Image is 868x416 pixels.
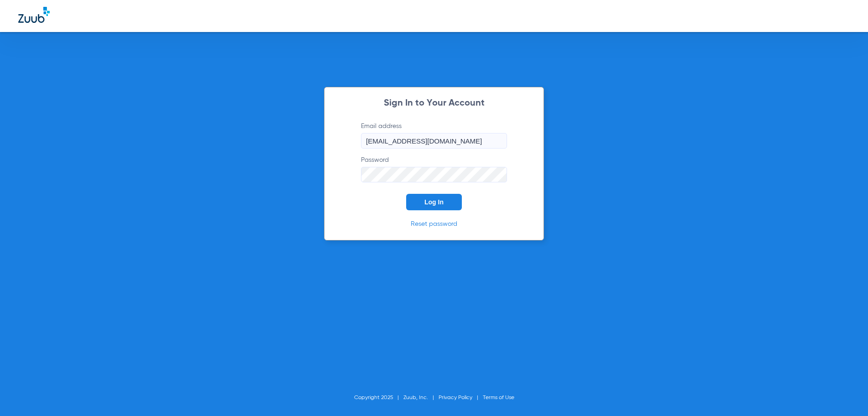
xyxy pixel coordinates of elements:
label: Email address [361,122,507,149]
span: Log In [424,198,444,206]
a: Terms of Use [483,395,514,400]
li: Copyright 2025 [354,393,403,402]
button: Log In [406,194,462,210]
label: Password [361,155,507,182]
input: Email address [361,133,507,149]
li: Zuub, Inc. [403,393,439,402]
a: Reset password [411,221,457,227]
a: Privacy Policy [439,395,472,400]
img: Zuub Logo [18,7,50,23]
h2: Sign In to Your Account [347,99,521,108]
input: Password [361,167,507,182]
